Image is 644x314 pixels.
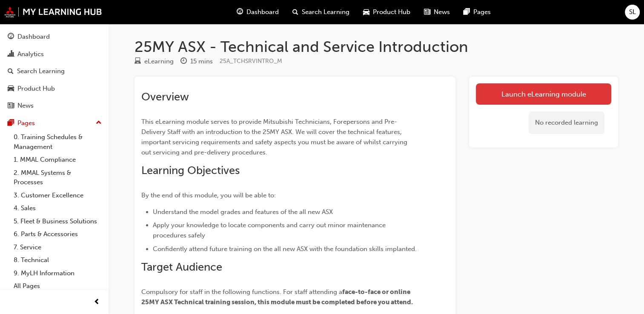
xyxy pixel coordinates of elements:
[625,5,640,20] button: SL
[141,260,222,274] span: Target Audience
[434,7,450,17] span: News
[141,191,276,199] span: By the end of this module, you will be able to:
[135,56,174,67] div: Type
[3,115,105,131] button: Pages
[10,280,105,293] a: All Pages
[141,164,240,177] span: Learning Objectives
[457,3,498,21] a: pages-iconPages
[8,102,14,110] span: news-icon
[180,56,213,67] div: Duration
[17,32,50,42] div: Dashboard
[10,153,105,166] a: 1. MMAL Compliance
[141,288,413,306] span: face-to-face or online 25MY ASX Technical training session, this module must be completed before ...
[363,7,369,17] span: car-icon
[17,118,35,128] div: Pages
[96,117,102,128] span: up-icon
[8,68,14,75] span: search-icon
[302,7,349,17] span: Search Learning
[3,63,105,79] a: Search Learning
[3,46,105,62] a: Analytics
[3,98,105,114] a: News
[10,202,105,215] a: 4. Sales
[473,7,491,17] span: Pages
[10,241,105,254] a: 7. Service
[17,49,44,59] div: Analytics
[153,208,333,216] span: Understand the model grades and features of the all new ASX
[3,81,105,97] a: Product Hub
[141,90,189,103] span: Overview
[190,57,213,66] div: 15 mins
[10,228,105,241] a: 6. Parts & Accessories
[356,3,417,21] a: car-iconProduct Hub
[135,58,141,66] span: learningResourceType_ELEARNING-icon
[529,111,604,134] div: No recorded learning
[10,189,105,202] a: 3. Customer Excellence
[424,7,430,17] span: news-icon
[180,58,187,66] span: clock-icon
[464,7,470,17] span: pages-icon
[629,7,636,17] span: SL
[246,7,279,17] span: Dashboard
[10,267,105,280] a: 9. MyLH Information
[3,29,105,45] a: Dashboard
[17,101,34,111] div: News
[10,131,105,153] a: 0. Training Schedules & Management
[286,3,356,21] a: search-iconSearch Learning
[17,84,55,94] div: Product Hub
[3,27,105,115] button: DashboardAnalyticsSearch LearningProduct HubNews
[8,85,14,93] span: car-icon
[476,83,611,105] a: Launch eLearning module
[17,66,65,76] div: Search Learning
[4,6,102,17] img: mmal
[237,7,243,17] span: guage-icon
[230,3,286,21] a: guage-iconDashboard
[220,57,282,65] span: Learning resource code
[417,3,457,21] a: news-iconNews
[292,7,298,17] span: search-icon
[141,288,342,296] span: Compulsory for staff in the following functions. For staff attending a
[94,297,100,308] span: prev-icon
[144,57,174,66] div: eLearning
[10,254,105,267] a: 8. Technical
[10,166,105,189] a: 2. MMAL Systems & Processes
[8,51,14,58] span: chart-icon
[153,221,387,239] span: Apply your knowledge to locate components and carry out minor maintenance procedures safely
[8,120,14,127] span: pages-icon
[10,215,105,228] a: 5. Fleet & Business Solutions
[141,118,409,156] span: This eLearning module serves to provide Mitsubishi Technicians, Forepersons and Pre-Delivery Staf...
[135,37,618,56] h1: 25MY ASX - Technical and Service Introduction
[373,7,410,17] span: Product Hub
[153,245,417,253] span: Confidently attend future training on the all new ASX with the foundation skills implanted.
[8,33,14,41] span: guage-icon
